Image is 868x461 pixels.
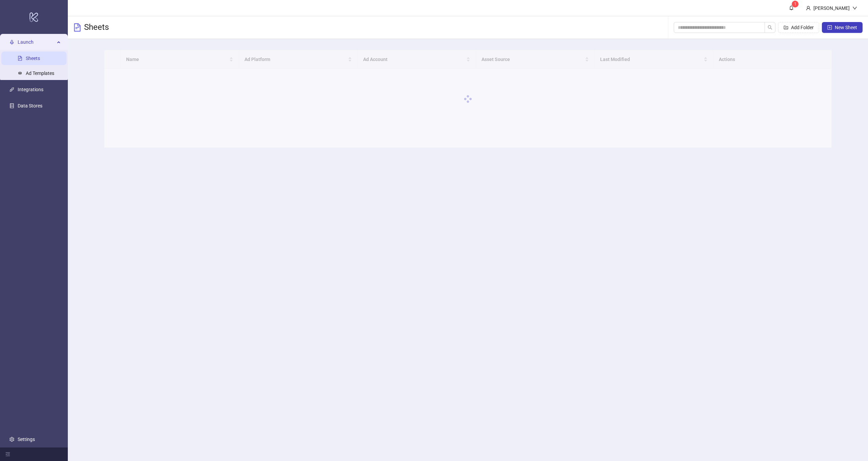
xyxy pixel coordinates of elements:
span: menu-fold [5,452,10,457]
span: down [852,6,857,11]
span: plus-square [827,25,832,30]
a: Ad Templates [26,71,54,76]
button: Add Folder [778,22,819,33]
span: New Sheet [835,25,857,30]
span: file-text [73,23,81,32]
span: rocket [9,40,14,45]
span: folder-add [784,25,788,30]
span: user [806,6,811,11]
sup: 1 [792,1,798,7]
div: [PERSON_NAME] [811,4,852,12]
a: Settings [18,437,35,442]
span: 1 [794,2,796,6]
button: New Sheet [822,22,863,33]
span: Launch [18,36,55,49]
span: Add Folder [791,25,814,30]
a: Sheets [26,56,40,61]
h3: Sheets [84,22,109,33]
a: Integrations [18,87,43,93]
span: bell [789,5,794,10]
a: Data Stores [18,103,42,109]
span: search [768,25,772,30]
